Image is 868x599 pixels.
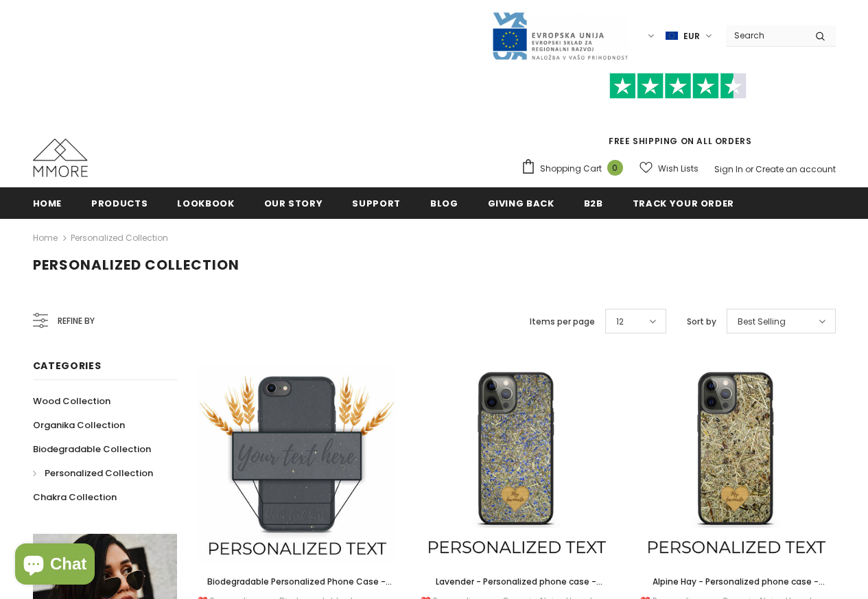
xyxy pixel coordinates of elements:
a: Biodegradable Personalized Phone Case - Black [198,574,397,589]
a: Lavender - Personalized phone case - Personalized gift [417,574,616,589]
a: Organika Collection [33,413,125,437]
iframe: Customer reviews powered by Trustpilot [521,99,836,134]
span: Personalized Collection [45,467,153,480]
span: Organika Collection [33,419,125,432]
span: 12 [616,315,624,329]
span: Best Selling [738,315,786,329]
span: FREE SHIPPING ON ALL ORDERS [521,79,836,147]
a: Biodegradable Collection [33,437,151,461]
a: support [352,187,401,218]
inbox-online-store-chat: Shopify online store chat [11,543,99,588]
a: Chakra Collection [33,485,117,509]
span: Wish Lists [658,162,699,176]
img: MMORE Cases [33,139,88,177]
span: Refine by [58,314,95,329]
span: Chakra Collection [33,491,117,504]
a: Home [33,187,62,218]
span: B2B [584,197,603,210]
img: Javni Razpis [491,11,629,61]
span: Biodegradable Collection [33,443,151,456]
a: Home [33,230,58,246]
a: Javni Razpis [491,30,629,41]
input: Search Site [726,25,805,45]
span: Giving back [488,197,554,210]
span: support [352,197,401,210]
span: Home [33,197,62,210]
img: Trust Pilot Stars [609,73,747,99]
a: Track your order [633,187,734,218]
a: B2B [584,187,603,218]
span: Products [91,197,148,210]
a: Wish Lists [640,156,699,180]
label: Sort by [687,315,716,329]
span: Personalized Collection [33,255,239,274]
span: Track your order [633,197,734,210]
a: Personalized Collection [33,461,153,485]
a: Our Story [264,187,323,218]
a: Alpine Hay - Personalized phone case - Personalized gift [637,574,836,589]
a: Blog [430,187,458,218]
a: Products [91,187,148,218]
a: Wood Collection [33,389,110,413]
a: Create an account [755,163,836,175]
a: Personalized Collection [71,232,168,244]
span: Lookbook [177,197,234,210]
span: Blog [430,197,458,210]
span: Wood Collection [33,395,110,408]
a: Sign In [714,163,743,175]
span: EUR [683,30,700,43]
label: Items per page [530,315,595,329]
span: Categories [33,359,102,373]
span: or [745,163,753,175]
span: Our Story [264,197,323,210]
span: Shopping Cart [540,162,602,176]
a: Giving back [488,187,554,218]
span: 0 [607,160,623,176]
a: Shopping Cart 0 [521,158,630,179]
a: Lookbook [177,187,234,218]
